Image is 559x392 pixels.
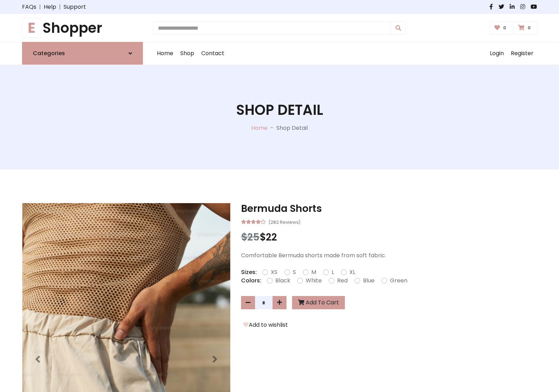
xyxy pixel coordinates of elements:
[306,276,322,285] label: White
[514,21,537,35] a: 0
[22,3,36,11] a: FAQs
[241,276,261,285] p: Colors:
[44,3,56,11] a: Help
[275,276,290,285] label: Black
[241,251,537,260] p: Comfortable Bermuda shorts made from soft fabric.
[56,3,64,11] span: |
[507,42,537,65] a: Register
[501,25,508,31] span: 0
[33,50,65,57] h6: Categories
[241,230,260,244] span: $25
[390,276,407,285] label: Green
[276,124,308,132] p: Shop Detail
[268,124,276,132] p: -
[241,320,290,330] button: Add to wishlist
[486,42,507,65] a: Login
[22,42,143,65] a: Categories
[292,296,345,309] button: Add To Cart
[241,203,537,215] h3: Bermuda Shorts
[266,230,277,244] span: 22
[311,268,316,276] label: M
[251,124,268,132] a: Home
[177,42,198,65] a: Shop
[363,276,375,285] label: Blue
[64,3,86,11] a: Support
[36,3,44,11] span: |
[526,25,532,31] span: 0
[268,217,300,226] small: (282 Reviews)
[337,276,348,285] label: Red
[22,20,143,36] a: EShopper
[241,268,257,276] p: Sizes:
[241,231,537,243] h3: $
[153,42,177,65] a: Home
[349,268,355,276] label: XL
[236,102,323,118] h1: Shop Detail
[271,268,277,276] label: XS
[490,21,513,35] a: 0
[293,268,296,276] label: S
[332,268,334,276] label: L
[22,20,143,36] h1: Shopper
[22,18,41,38] span: E
[198,42,228,65] a: Contact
